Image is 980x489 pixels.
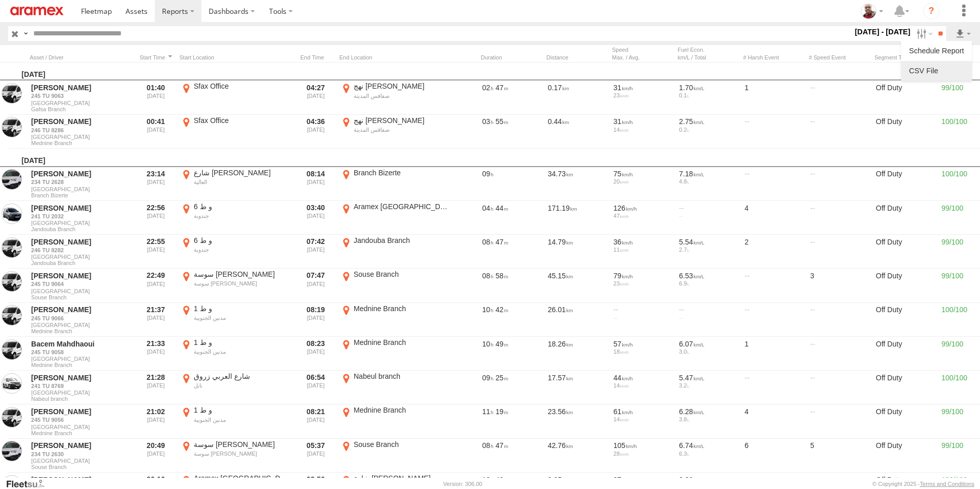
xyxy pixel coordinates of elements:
span: 03 [482,117,494,126]
div: Entered prior to selected date range [136,372,175,403]
div: 20 [614,178,672,185]
div: 105 [614,441,672,450]
a: 245 TU 9058 [31,349,131,356]
div: 44 [614,373,672,382]
div: شارع [PERSON_NAME] [194,168,291,177]
span: [GEOGRAPHIC_DATA] [31,322,131,328]
a: View Asset in Asset Management [2,237,22,258]
label: Click to View Event Location [339,405,452,437]
span: 11 [482,407,494,416]
div: 3.8 [679,416,738,422]
div: 0.2 [679,127,738,133]
a: [PERSON_NAME] [31,117,131,126]
div: Off Duty [874,372,936,403]
div: صفاقس المدينة [354,92,451,99]
span: 55 [496,117,508,126]
div: و ط 1 [194,405,291,415]
a: View Asset in Asset Management [2,339,22,360]
div: سوسة [PERSON_NAME] [194,270,291,279]
div: Off Duty [874,440,936,472]
label: Click to View Event Location [339,202,452,234]
a: 245 TU 9066 [31,315,131,322]
i: ? [923,3,940,19]
div: Aramex [GEOGRAPHIC_DATA] [354,202,451,211]
div: Exited after selected date range [296,116,335,148]
div: 3.2 [679,382,738,389]
label: Search Query [22,26,30,41]
a: 234 TU 2630 [31,451,131,458]
div: 3.80 [679,475,738,484]
div: 6.53 [679,271,738,280]
div: 0.17 [546,81,608,113]
span: 40 [496,476,508,484]
div: 2.75 [679,117,738,126]
div: Entered prior to selected date range [136,304,175,336]
div: 47 [614,213,672,219]
a: [PERSON_NAME] [31,305,131,314]
label: Click to View Event Location [179,202,292,234]
div: مدنين الجنوبية [194,348,291,355]
div: 6.3 [679,451,738,457]
div: 26.01 [546,304,608,336]
div: Exited after selected date range [296,304,335,336]
a: View Asset in Asset Management [2,373,22,394]
label: Click to View Event Location [339,440,452,472]
div: 7.18 [679,169,738,178]
div: 34.73 [546,168,608,200]
span: [GEOGRAPHIC_DATA] [31,100,131,106]
div: 2.7 [679,247,738,253]
div: 14 [614,382,672,389]
div: 126 [614,203,672,213]
span: Filter Results to this Group [31,294,131,300]
a: 246 TU 8282 [31,247,131,254]
span: Filter Results to this Group [31,226,131,232]
a: Bacem Mahdhaoui [31,339,131,349]
div: Entered prior to selected date range [136,168,175,200]
div: 3.0 [679,349,738,355]
div: Majdi Ghannoudi [857,4,887,19]
span: 47 [496,441,508,450]
label: Click to View Event Location [339,372,452,403]
span: [GEOGRAPHIC_DATA] [31,134,131,140]
div: Nabeul branch [354,372,451,381]
span: 08 [482,238,494,246]
div: سوسة [PERSON_NAME] [194,450,291,457]
div: 1 [743,338,805,370]
a: 245 TU 9056 [31,416,131,423]
div: 42.76 [546,440,608,472]
span: 02 [482,84,494,92]
div: Off Duty [874,116,936,148]
div: Off Duty [874,270,936,301]
span: Filter Results to this Group [31,140,131,146]
div: Exited after selected date range [296,270,335,301]
a: [PERSON_NAME] [31,237,131,247]
div: Entered prior to selected date range [136,236,175,268]
div: 0.1 [679,92,738,98]
div: 45.15 [546,270,608,301]
a: 241 TU 8769 [31,382,131,390]
label: Click to View Event Location [339,236,452,268]
div: 5.47 [679,373,738,382]
a: [PERSON_NAME] [31,271,131,280]
div: Entered prior to selected date range [136,440,175,472]
div: Aramex [GEOGRAPHIC_DATA] [194,474,291,483]
span: [GEOGRAPHIC_DATA] [31,220,131,226]
span: Filter Results to this Group [31,106,131,112]
a: Terms and Conditions [920,481,974,487]
div: 6 [743,440,805,472]
span: Filter Results to this Group [31,260,131,266]
a: 245 TU 9064 [31,280,131,288]
div: Off Duty [874,202,936,234]
div: جندوبة [194,246,291,253]
a: View Asset in Asset Management [2,117,22,137]
div: سوسة [PERSON_NAME] [194,280,291,287]
div: 23 [614,280,672,287]
label: Click to View Event Location [179,81,292,113]
span: 10 [482,305,494,314]
div: Click to Sort [546,54,608,61]
div: Exited after selected date range [296,405,335,437]
a: [PERSON_NAME] [31,441,131,450]
div: 18.26 [546,338,608,370]
a: Visit our Website [6,479,53,489]
div: نهج [PERSON_NAME] [354,116,451,125]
